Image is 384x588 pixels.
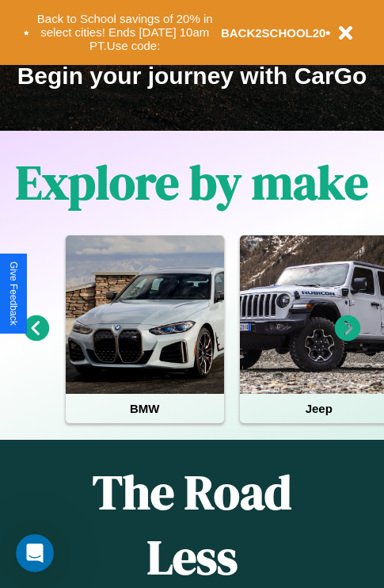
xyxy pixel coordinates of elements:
div: Give Feedback [8,262,19,326]
iframe: Intercom live chat [16,534,54,572]
b: BACK2SCHOOL20 [221,26,326,40]
h4: BMW [66,394,224,423]
h1: Explore by make [16,150,368,215]
button: Back to School savings of 20% in select cities! Ends [DATE] 10am PT.Use code: [29,8,221,57]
